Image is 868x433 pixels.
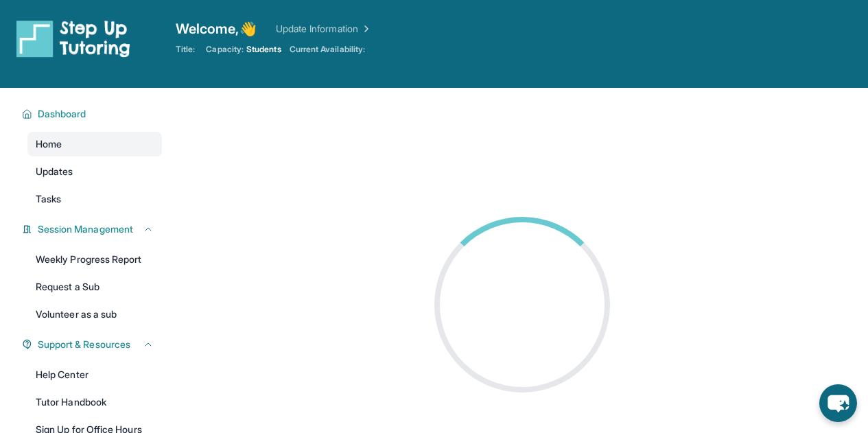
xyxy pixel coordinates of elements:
[27,302,162,327] a: Volunteer as a sub
[206,44,244,55] span: Capacity:
[358,22,372,36] img: Chevron Right
[38,222,133,236] span: Session Management
[819,384,857,422] button: chat-button
[27,247,162,272] a: Weekly Progress Report
[32,107,154,121] button: Dashboard
[36,192,61,206] span: Tasks
[176,44,195,55] span: Title:
[27,362,162,387] a: Help Center
[32,222,154,236] button: Session Management
[16,19,130,58] img: logo
[246,44,281,55] span: Students
[27,274,162,299] a: Request a Sub
[38,107,86,121] span: Dashboard
[36,165,73,178] span: Updates
[290,44,365,55] span: Current Availability:
[27,132,162,156] a: Home
[27,159,162,184] a: Updates
[36,137,62,151] span: Home
[27,390,162,414] a: Tutor Handbook
[38,338,130,351] span: Support & Resources
[276,22,372,36] a: Update Information
[32,338,154,351] button: Support & Resources
[176,19,257,38] span: Welcome, 👋
[27,187,162,211] a: Tasks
